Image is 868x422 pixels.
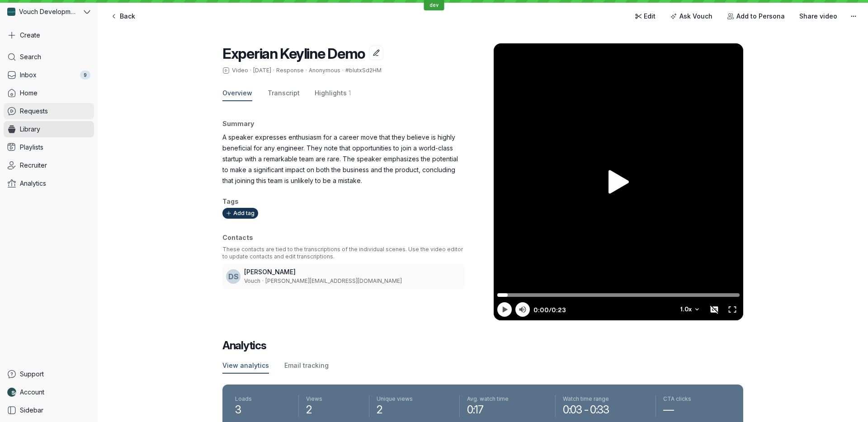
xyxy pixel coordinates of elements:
[284,361,329,370] span: Email tracking
[4,67,94,83] a: Inbox9
[20,89,38,98] span: Home
[4,384,94,400] a: Nathan Weinstock avatarAccount
[222,208,258,219] button: Add tag
[4,366,94,382] a: Support
[268,89,300,98] span: Transcript
[4,121,94,137] a: Library
[20,31,40,40] span: Create
[4,49,94,65] a: Search
[271,67,276,74] span: ·
[4,402,94,418] a: Sidebar
[4,4,82,20] div: Vouch Development Team
[340,67,345,74] span: ·
[20,179,46,188] span: Analytics
[369,46,383,60] button: Edit title
[20,406,43,415] span: Sidebar
[253,67,271,74] span: [DATE]
[663,403,731,417] span: —
[20,370,44,379] span: Support
[4,139,94,155] a: Playlists
[20,161,47,170] span: Recruiter
[222,45,365,62] span: Experian Keyline Demo
[306,403,362,417] span: 2
[20,388,44,397] span: Account
[7,388,16,397] img: Nathan Weinstock avatar
[20,107,48,116] span: Requests
[232,67,248,74] span: Video
[309,67,340,74] span: Anonymous
[222,120,254,127] span: Summary
[345,67,382,74] span: #bIutxSd2HM
[120,12,135,21] span: Back
[665,9,718,23] button: Ask Vouch
[4,157,94,173] a: Recruiter
[222,197,239,205] span: Tags
[222,234,253,241] span: Contacts
[235,403,291,417] span: 3
[315,89,347,98] span: Highlights
[20,143,43,152] span: Playlists
[4,175,94,192] a: Analytics
[799,12,837,21] span: Share video
[663,395,731,403] span: CTA clicks
[349,89,351,98] span: 1
[467,395,548,403] span: Avg. watch time
[304,67,309,74] span: ·
[722,9,790,23] button: Add to Persona
[20,52,41,61] span: Search
[563,395,648,403] span: Watch time range
[222,338,743,353] h2: Analytics
[234,272,239,281] span: S
[20,70,37,80] span: Inbox
[228,272,234,281] span: D
[644,12,656,21] span: Edit
[7,8,15,16] img: Vouch Development Team avatar
[222,89,252,98] span: Overview
[222,246,465,260] p: These contacts are tied to the transcriptions of the individual scenes. Use the video editor to u...
[20,125,40,134] span: Library
[4,85,94,101] a: Home
[19,7,77,16] span: Vouch Development Team
[248,67,253,74] span: ·
[306,395,362,403] span: Views
[276,67,304,74] span: Response
[794,9,843,23] button: Share video
[377,403,452,417] span: 2
[222,361,269,370] span: View analytics
[679,12,712,21] span: Ask Vouch
[244,267,461,277] h3: [PERSON_NAME]
[4,4,94,20] button: Vouch Development Team avatarVouch Development Team
[467,403,548,417] span: 0:17
[563,403,648,417] span: 0:03 - 0:33
[222,132,465,186] p: A speaker expresses enthusiasm for a career move that they believe is highly beneficial for any e...
[4,103,94,119] a: Requests
[4,27,94,43] button: Create
[736,12,785,21] span: Add to Persona
[105,9,141,23] a: Back
[244,277,260,284] span: Vouch
[846,9,861,23] button: More actions
[377,395,452,403] span: Unique views
[265,277,402,284] span: [PERSON_NAME][EMAIL_ADDRESS][DOMAIN_NAME]
[260,277,265,285] span: ·
[80,70,90,80] div: 9
[235,395,291,403] span: Loads
[629,9,661,23] a: Edit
